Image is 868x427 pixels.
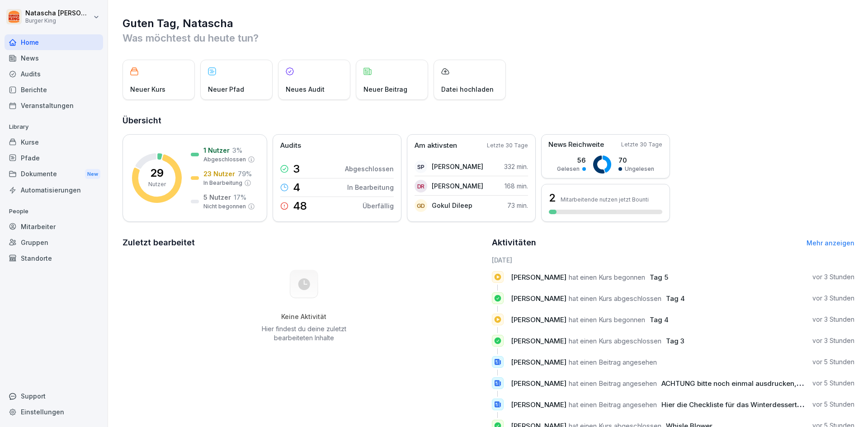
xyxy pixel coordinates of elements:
[280,141,301,151] p: Audits
[812,315,854,324] p: vor 3 Stunden
[415,141,457,151] p: Am aktivsten
[807,239,854,247] a: Mehr anzeigen
[5,34,103,50] a: Home
[203,202,246,211] p: Nicht begonnen
[238,169,252,178] p: 79 %
[5,134,103,150] a: Kurse
[492,255,855,265] h6: [DATE]
[569,337,661,345] span: hat einen Kurs abgeschlossen
[569,273,645,282] span: hat einen Kurs begonnen
[150,168,164,178] p: 29
[666,294,685,303] span: Tag 4
[548,140,604,150] p: News Reichweite
[812,379,854,388] p: vor 5 Stunden
[505,181,528,191] p: 168 min.
[293,182,300,193] p: 4
[203,145,230,155] p: 1 Nutzer
[812,357,854,366] p: vor 5 Stunden
[123,31,854,45] p: Was möchtest du heute tun?
[232,145,242,155] p: 3 %
[25,9,91,17] p: Natascha [PERSON_NAME]
[812,400,854,409] p: vor 5 Stunden
[507,201,528,210] p: 73 min.
[625,165,654,173] p: Ungelesen
[492,236,536,249] h2: Aktivitäten
[812,272,854,282] p: vor 3 Stunden
[504,162,528,171] p: 332 min.
[511,358,566,366] span: [PERSON_NAME]
[511,379,566,388] span: [PERSON_NAME]
[812,294,854,303] p: vor 3 Stunden
[432,201,472,210] p: Gokul Dileep
[666,337,684,345] span: Tag 3
[561,196,649,203] p: Mitarbeitende nutzen jetzt Bounti
[5,250,103,266] a: Standorte
[363,84,407,94] p: Neuer Beitrag
[569,379,657,388] span: hat einen Beitrag angesehen
[203,155,246,164] p: Abgeschlossen
[5,219,103,235] a: Mitarbeiter
[511,315,566,324] span: [PERSON_NAME]
[549,190,556,206] h3: 2
[569,400,657,409] span: hat einen Beitrag angesehen
[5,388,103,404] div: Support
[258,313,349,321] h5: Keine Aktivität
[569,315,645,324] span: hat einen Kurs begonnen
[618,155,654,165] p: 70
[511,273,566,282] span: [PERSON_NAME]
[293,201,307,211] p: 48
[123,114,854,127] h2: Übersicht
[441,84,494,94] p: Datei hochladen
[569,294,661,303] span: hat einen Kurs abgeschlossen
[258,324,349,343] p: Hier findest du deine zuletzt bearbeiteten Inhalte
[511,294,566,303] span: [PERSON_NAME]
[5,120,103,134] p: Library
[234,192,246,202] p: 17 %
[5,66,103,82] a: Audits
[123,16,854,31] h1: Guten Tag, Natascha
[650,315,669,324] span: Tag 4
[363,201,394,211] p: Überfällig
[148,180,166,188] p: Nutzer
[569,358,657,366] span: hat einen Beitrag angesehen
[293,164,300,174] p: 3
[345,164,394,174] p: Abgeschlossen
[25,18,91,24] p: Burger King
[5,166,103,183] div: Dokumente
[5,235,103,250] a: Gruppen
[5,182,103,198] a: Automatisierungen
[286,84,325,94] p: Neues Audit
[203,179,242,187] p: In Bearbeitung
[5,150,103,166] a: Pfade
[650,273,668,282] span: Tag 5
[5,50,103,66] a: News
[511,400,566,409] span: [PERSON_NAME]
[5,82,103,98] div: Berichte
[130,84,165,94] p: Neuer Kurs
[85,169,100,179] div: New
[347,183,394,192] p: In Bearbeitung
[415,180,427,192] div: DR
[432,181,483,191] p: [PERSON_NAME]
[203,169,235,178] p: 23 Nutzer
[5,404,103,420] a: Einstellungen
[621,141,662,149] p: Letzte 30 Tage
[557,165,580,173] p: Gelesen
[511,337,566,345] span: [PERSON_NAME]
[812,336,854,345] p: vor 3 Stunden
[557,155,586,165] p: 56
[208,84,244,94] p: Neuer Pfad
[415,160,427,173] div: SP
[5,166,103,183] a: DokumenteNew
[123,236,486,249] h2: Zuletzt bearbeitet
[5,98,103,113] a: Veranstaltungen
